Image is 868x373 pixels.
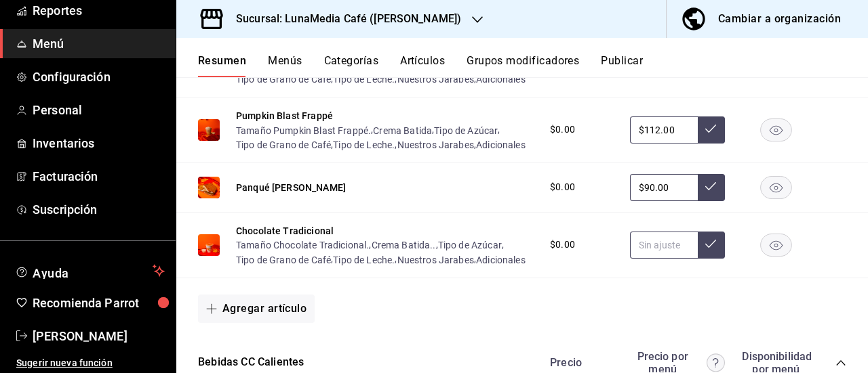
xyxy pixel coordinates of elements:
[236,253,331,267] button: Tipo de Grano de Café
[324,54,379,77] button: Categorías
[33,1,165,20] span: Reportes
[268,54,302,77] button: Menús
[630,174,698,201] input: Sin ajuste
[236,138,331,152] button: Tipo de Grano de Café
[225,11,461,27] h3: Sucursal: LunaMedia Café ([PERSON_NAME])
[373,124,432,137] button: Crema Batida
[198,234,220,256] img: Preview
[33,134,165,152] span: Inventarios
[236,238,369,252] button: Tamaño Chocolate Tradicional.
[33,327,165,345] span: [PERSON_NAME]
[601,54,643,77] button: Publicar
[33,200,165,219] span: Suscripción
[476,72,526,86] button: Adicionales
[333,253,395,267] button: Tipo de Leche.
[550,238,575,252] span: $0.00
[198,294,315,323] button: Agregar artículo
[236,72,331,86] button: Tipo de Grano de Café
[476,253,526,267] button: Adicionales
[33,101,165,119] span: Personal
[630,116,698,144] input: Sin ajuste
[476,138,526,152] button: Adicionales
[33,167,165,185] span: Facturación
[835,357,846,368] button: collapse-category-row
[550,123,575,137] span: $0.00
[333,72,395,86] button: Tipo de Leche.
[550,180,575,194] span: $0.00
[718,9,841,28] div: Cambiar a organización
[236,124,371,137] button: Tamaño Pumpkin Blast Frappé.
[236,181,346,194] button: Panqué [PERSON_NAME]
[198,355,304,370] button: Bebidas CC Calientes
[33,294,165,312] span: Recomienda Parrot
[33,68,165,86] span: Configuración
[397,138,474,152] button: Nuestros Jarabes
[33,263,147,279] span: Ayuda
[434,124,498,137] button: Tipo de Azúcar
[630,232,698,259] input: Sin ajuste
[198,54,246,77] button: Resumen
[438,238,502,252] button: Tipo de Azúcar
[198,119,220,141] img: Preview
[397,253,474,267] button: Nuestros Jarabes
[467,54,579,77] button: Grupos modificadores
[536,356,623,369] div: Precio
[198,177,220,198] img: Preview
[16,356,165,370] span: Sugerir nueva función
[236,224,334,238] button: Chocolate Tradicional
[33,35,165,53] span: Menú
[236,109,333,123] button: Pumpkin Blast Frappé
[236,238,536,267] div: , , , , , ,
[397,72,474,86] button: Nuestros Jarabes
[198,54,868,77] div: navigation tabs
[333,138,395,152] button: Tipo de Leche.
[400,54,445,77] button: Artículos
[372,238,436,252] button: Crema Batida..
[236,123,536,152] div: , , , , , ,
